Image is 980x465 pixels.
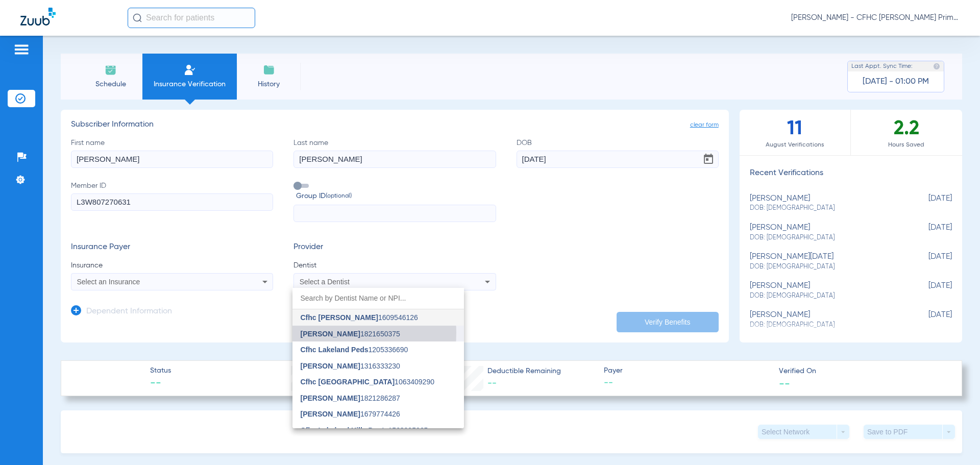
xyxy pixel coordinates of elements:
[301,313,378,322] span: Cfhc [PERSON_NAME]
[301,378,395,386] span: Cfhc [GEOGRAPHIC_DATA]
[301,410,360,418] span: [PERSON_NAME]
[301,427,428,434] span: 1568095065
[292,288,464,309] input: dropdown search
[301,346,408,353] span: 1205336690
[301,410,400,418] span: 1679774426
[301,314,418,321] span: 1609546126
[301,395,400,402] span: 1821286287
[301,362,400,370] span: 1316333230
[301,426,388,434] span: Cfhc Lakeland Hills Denta
[301,394,360,402] span: [PERSON_NAME]
[301,330,400,337] span: 1821650375
[301,378,434,385] span: 1063409290
[301,346,369,354] span: Cfhc Lakeland Peds
[301,330,360,338] span: [PERSON_NAME]
[929,416,980,465] iframe: Chat Widget
[301,362,360,370] span: [PERSON_NAME]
